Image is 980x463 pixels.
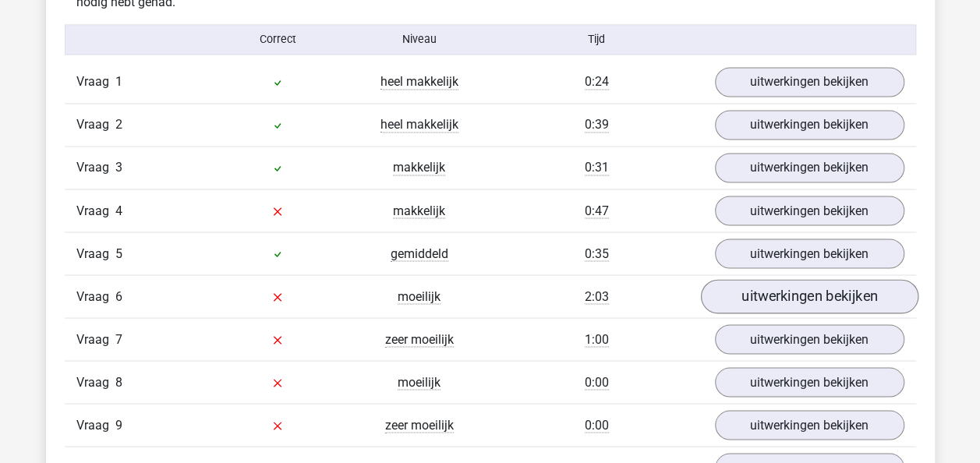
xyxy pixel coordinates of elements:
span: 5 [115,246,122,260]
a: uitwerkingen bekijken [715,153,904,182]
span: 0:47 [585,203,609,218]
a: uitwerkingen bekijken [700,280,918,314]
span: 0:31 [585,160,609,175]
span: 0:00 [585,374,609,390]
span: 0:39 [585,117,609,133]
a: uitwerkingen bekijken [715,410,904,440]
a: uitwerkingen bekijken [715,196,904,225]
span: heel makkelijk [380,117,458,133]
span: 9 [115,417,122,432]
span: Vraag [76,373,115,391]
span: Vraag [76,115,115,134]
span: gemiddeld [391,246,448,261]
span: 0:24 [585,74,609,90]
span: makkelijk [393,203,445,218]
span: 7 [115,331,122,346]
span: 4 [115,203,122,217]
span: 2:03 [585,288,609,304]
span: Vraag [76,415,115,434]
span: 0:35 [585,246,609,261]
a: uitwerkingen bekijken [715,239,904,268]
span: Vraag [76,287,115,306]
span: Vraag [76,330,115,348]
div: Tijd [490,31,702,48]
span: Vraag [76,158,115,177]
div: Niveau [348,31,490,48]
span: moeilijk [398,288,440,304]
span: zeer moeilijk [385,331,454,347]
span: heel makkelijk [380,74,458,90]
span: 1:00 [585,331,609,347]
a: uitwerkingen bekijken [715,110,904,140]
span: 8 [115,374,122,389]
span: Vraag [76,201,115,220]
span: 0:00 [585,417,609,433]
span: makkelijk [393,160,445,175]
a: uitwerkingen bekijken [715,324,904,354]
span: 3 [115,160,122,175]
a: uitwerkingen bekijken [715,367,904,397]
span: moeilijk [398,374,440,390]
a: uitwerkingen bekijken [715,67,904,97]
span: 1 [115,74,122,89]
span: Vraag [76,72,115,91]
span: Vraag [76,244,115,263]
span: zeer moeilijk [385,417,454,433]
span: 6 [115,288,122,303]
span: 2 [115,117,122,132]
div: Correct [207,31,348,48]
